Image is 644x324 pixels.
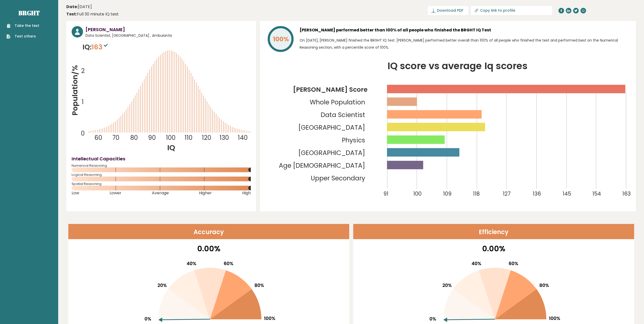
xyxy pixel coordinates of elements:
[72,165,251,167] span: Numerical Reasoning
[7,23,39,28] a: Take the test
[310,98,365,107] tspan: Whole Population
[443,190,451,197] tspan: 109
[94,134,102,142] tspan: 60
[242,192,251,194] span: High
[533,190,541,197] tspan: 136
[413,190,422,197] tspan: 100
[473,190,480,197] tspan: 118
[110,192,121,194] span: Lower
[388,59,528,72] tspan: IQ score vs average Iq scores
[383,190,388,197] tspan: 91
[311,174,365,183] tspan: Upper Secondary
[279,161,365,170] tspan: Age [DEMOGRAPHIC_DATA]
[130,134,138,142] tspan: 80
[86,33,251,38] span: Data Scientist, [GEOGRAPHIC_DATA] , Ambulantis
[7,34,39,39] a: Test others
[81,67,85,75] tspan: 2
[81,129,85,138] tspan: 0
[199,192,212,194] span: Higher
[321,110,365,119] tspan: Data Scientist
[357,243,631,254] p: 0.00%
[220,134,229,142] tspan: 130
[112,134,119,142] tspan: 70
[72,174,251,176] span: Logical Reasoning
[18,9,40,17] a: Brght
[72,155,251,162] h4: Intellectual Capacities
[293,85,368,94] tspan: [PERSON_NAME] Score
[353,224,634,239] header: Efficiency
[503,190,511,197] tspan: 127
[72,243,346,254] p: 0.00%
[82,98,84,106] tspan: 1
[152,192,169,194] span: Average
[299,123,365,132] tspan: [GEOGRAPHIC_DATA]
[86,26,251,33] h3: [PERSON_NAME]
[92,42,109,52] span: 163
[166,134,176,142] tspan: 100
[238,134,248,142] tspan: 140
[300,26,631,34] h3: [PERSON_NAME] performed better than 100% of all people who finished the BRGHT IQ Test
[300,37,631,51] p: On [DATE], [PERSON_NAME] finished the BRGHT IQ test. [PERSON_NAME] performed better overall than ...
[437,8,463,13] span: Download PDF
[342,136,365,145] tspan: Physics
[70,65,80,116] tspan: Population/%
[82,42,109,52] p: IQ:
[66,4,92,10] time: [DATE]
[66,4,78,10] b: Date:
[185,134,193,142] tspan: 110
[66,11,77,17] b: Test:
[66,11,119,17] div: Full 30 minute IQ test
[622,190,631,197] tspan: 163
[592,190,601,197] tspan: 154
[72,183,251,185] span: Spatial Reasoning
[148,134,156,142] tspan: 90
[299,148,365,157] tspan: [GEOGRAPHIC_DATA]
[202,134,212,142] tspan: 120
[273,35,289,44] tspan: 100%
[72,192,79,194] span: Low
[68,224,349,239] header: Accuracy
[428,6,468,15] a: Download PDF
[168,142,175,153] tspan: IQ
[563,190,571,197] tspan: 145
